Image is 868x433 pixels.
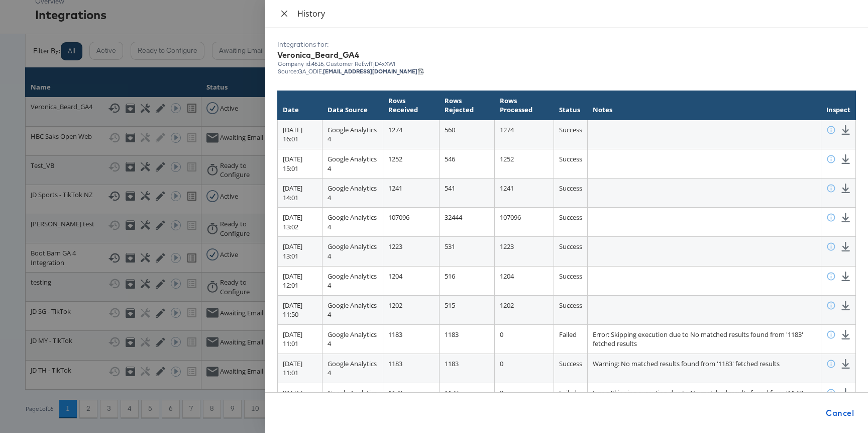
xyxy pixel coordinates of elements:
td: 107096 [495,208,554,237]
strong: [EMAIL_ADDRESS][DOMAIN_NAME] [323,68,417,75]
th: Inspect [821,91,855,120]
span: Success [559,272,582,281]
td: [DATE] 14:01 [278,179,322,208]
td: 1183 [439,354,495,383]
td: [DATE] 16:01 [278,120,322,149]
span: close [280,10,288,18]
td: [DATE] 13:02 [278,208,322,237]
span: Error: Skipping execution due to No matched results found from '1173' fetched results [593,388,803,407]
div: Integrations for: [277,40,856,49]
span: Success [559,242,582,251]
th: Rows Processed [495,91,554,120]
td: 1252 [383,149,440,179]
div: History [297,8,856,19]
span: Google Analytics 4 [328,242,377,261]
td: 1183 [383,354,440,383]
span: Success [559,359,582,368]
span: Success [559,184,582,193]
th: Status [554,91,587,120]
span: Google Analytics 4 [328,272,377,290]
td: [DATE] 15:01 [278,149,322,179]
td: 560 [439,120,495,149]
span: Success [559,213,582,222]
div: Veronica_Beard_GA4 [277,49,856,61]
div: Company id: 4616 , Customer Ref: wfTjD4xXWl [277,60,856,67]
button: Cancel [822,403,858,423]
td: [DATE] 10:01 [278,383,322,412]
span: Success [559,125,582,134]
th: Date [278,91,322,120]
span: Google Analytics 4 [328,154,377,173]
td: 1274 [495,120,554,149]
th: Rows Rejected [439,91,495,120]
td: [DATE] 13:01 [278,237,322,266]
th: Data Source [322,91,383,120]
td: 1204 [383,266,440,295]
span: Google Analytics 4 [328,301,377,319]
span: Warning: No matched results found from '1183' fetched results [593,359,780,368]
td: 107096 [383,208,440,237]
td: 531 [439,237,495,266]
span: Success [559,301,582,310]
td: 32444 [439,208,495,237]
button: Close [277,9,291,19]
td: 1241 [495,179,554,208]
span: Google Analytics 4 [328,184,377,202]
span: Google Analytics 4 [328,213,377,231]
td: 1252 [495,149,554,179]
th: Notes [587,91,821,120]
td: 1204 [495,266,554,295]
td: 1202 [495,295,554,324]
td: 1183 [383,324,440,354]
td: [DATE] 11:01 [278,354,322,383]
div: Source: GA_ODIE, [278,67,855,74]
td: [DATE] 12:01 [278,266,322,295]
span: Success [559,154,582,163]
span: Error: Skipping execution due to No matched results found from '1183' fetched results [593,330,803,349]
td: 516 [439,266,495,295]
span: Failed [559,388,577,397]
td: 1274 [383,120,440,149]
td: 0 [495,324,554,354]
span: Google Analytics 4 [328,125,377,144]
td: 1202 [383,295,440,324]
th: Rows Received [383,91,440,120]
td: 1173 [439,383,495,412]
span: Google Analytics 4 [328,359,377,378]
td: 0 [495,354,554,383]
td: 541 [439,179,495,208]
td: 0 [495,383,554,412]
td: [DATE] 11:50 [278,295,322,324]
td: [DATE] 11:01 [278,324,322,354]
td: 1223 [383,237,440,266]
td: 1223 [495,237,554,266]
span: Failed [559,330,577,339]
td: 1241 [383,179,440,208]
td: 1183 [439,324,495,354]
span: Cancel [826,406,854,420]
span: Google Analytics 4 [328,330,377,349]
td: 1173 [383,383,440,412]
td: 515 [439,295,495,324]
td: 546 [439,149,495,179]
span: Google Analytics 4 [328,388,377,407]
